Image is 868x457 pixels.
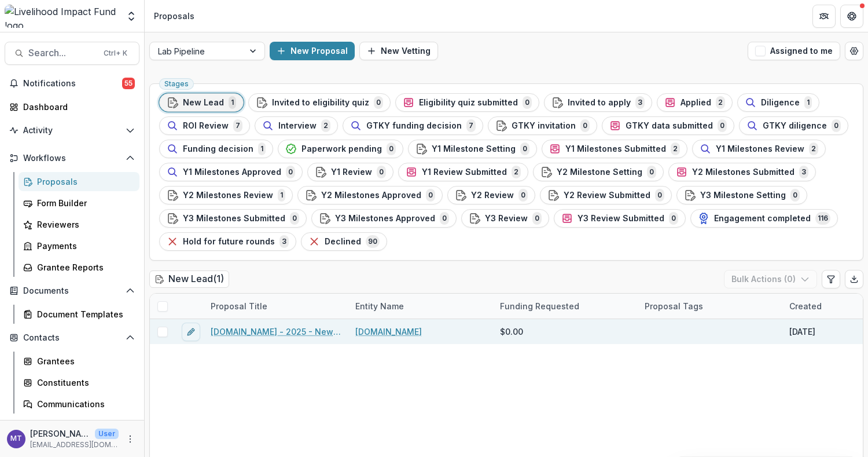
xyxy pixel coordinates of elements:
[359,42,438,60] button: New Vetting
[426,189,435,202] span: 0
[440,212,449,225] span: 0
[748,42,840,60] button: Assigned to me
[159,232,296,251] button: Hold for future rounds3
[523,96,532,109] span: 0
[635,96,645,109] span: 3
[183,121,229,131] span: ROI Review
[23,126,121,136] span: Activity
[493,294,638,319] div: Funding Requested
[718,119,727,132] span: 0
[286,166,295,178] span: 0
[321,191,421,200] span: Y2 Milestones Approved
[164,80,189,88] span: Stages
[278,140,403,158] button: Paperwork pending0
[182,323,200,341] button: edit
[204,294,348,319] div: Proposal Title
[809,142,818,155] span: 2
[366,235,380,248] span: 90
[37,176,130,188] div: Proposals
[692,167,795,177] span: Y2 Milestones Submitted
[37,308,130,320] div: Document Templates
[123,5,139,28] button: Open entity switcher
[355,326,422,338] a: [DOMAIN_NAME]
[301,232,387,251] button: Declined90
[159,93,244,112] button: New Lead1
[183,167,281,177] span: Y1 Milestones Approved
[19,193,139,213] a: Form Builder
[311,209,457,228] button: Y3 Milestones Approved0
[681,98,711,108] span: Applied
[739,116,848,135] button: GTKY diligence0
[211,326,341,338] a: [DOMAIN_NAME] - 2025 - New Lead
[255,116,338,135] button: Interview2
[5,281,139,300] button: Open Documents
[159,116,250,135] button: ROI Review7
[19,373,139,392] a: Constituents
[366,121,462,131] span: GTKY funding decision
[37,376,130,389] div: Constituents
[37,240,130,252] div: Payments
[422,167,507,177] span: Y1 Review Submitted
[270,42,355,60] button: New Proposal
[23,333,121,343] span: Contacts
[95,429,119,439] p: User
[183,191,273,200] span: Y2 Milestones Review
[840,5,863,28] button: Get Help
[183,237,275,247] span: Hold for future rounds
[518,189,528,202] span: 0
[804,96,812,109] span: 1
[520,142,529,155] span: 0
[655,189,664,202] span: 0
[782,300,829,312] div: Created
[690,209,838,228] button: Engagement completed116
[149,8,199,24] nav: breadcrumb
[692,140,826,158] button: Y1 Milestones Review2
[488,116,597,135] button: GTKY invitation0
[542,140,687,158] button: Y1 Milestones Submitted2
[5,74,139,93] button: Notifications55
[279,235,289,248] span: 3
[554,209,686,228] button: Y3 Review Submitted0
[5,418,139,437] button: Open Data & Reporting
[37,218,130,231] div: Reviewers
[638,300,710,312] div: Proposal Tags
[122,78,135,89] span: 55
[565,144,666,154] span: Y1 Milestones Submitted
[578,214,664,224] span: Y3 Review Submitted
[716,144,804,154] span: Y1 Milestones Review
[533,163,664,181] button: Y2 Milestone Setting0
[348,294,493,319] div: Entity Name
[512,121,576,131] span: GTKY invitation
[301,144,382,154] span: Paperwork pending
[657,93,733,112] button: Applied2
[461,209,549,228] button: Y3 Review0
[763,121,827,131] span: GTKY diligence
[419,98,518,108] span: Eligibility quiz submitted
[19,215,139,234] a: Reviewers
[37,261,130,273] div: Grantee Reports
[790,189,800,202] span: 0
[19,305,139,324] a: Document Templates
[5,149,139,167] button: Open Workflows
[676,186,807,204] button: Y3 Milestone Setting0
[716,96,725,109] span: 2
[5,5,119,28] img: Livelihood Impact Fund logo
[714,214,811,224] span: Engagement completed
[812,5,836,28] button: Partners
[159,163,303,181] button: Y1 Milestones Approved0
[485,214,528,224] span: Y3 Review
[822,270,840,288] button: Edit table settings
[466,119,476,132] span: 7
[737,93,819,112] button: Diligence1
[229,96,236,109] span: 1
[638,294,782,319] div: Proposal Tags
[19,258,139,277] a: Grantee Reports
[30,440,119,450] p: [EMAIL_ADDRESS][DOMAIN_NAME]
[233,119,242,132] span: 7
[154,10,194,22] div: Proposals
[602,116,734,135] button: GTKY data submitted0
[564,191,650,200] span: Y2 Review Submitted
[557,167,642,177] span: Y2 Milestone Setting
